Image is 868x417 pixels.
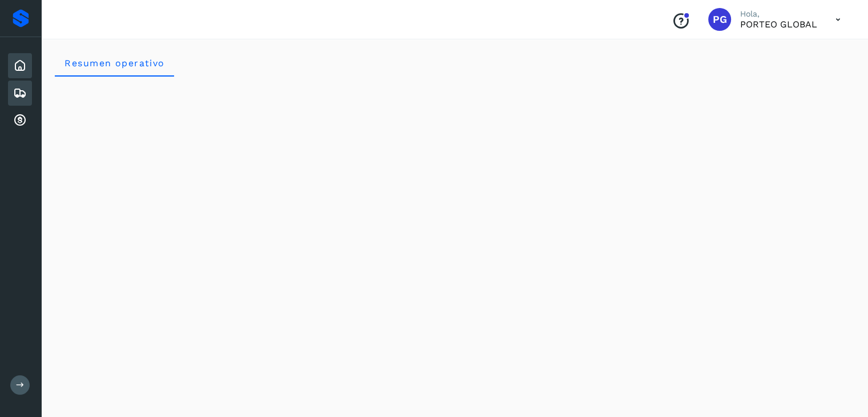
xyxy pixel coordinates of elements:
[740,19,817,30] p: PORTEO GLOBAL
[8,53,32,78] div: Inicio
[740,9,817,19] p: Hola,
[8,81,32,106] div: Embarques
[8,108,32,133] div: Cuentas por cobrar
[64,58,165,69] span: Resumen operativo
